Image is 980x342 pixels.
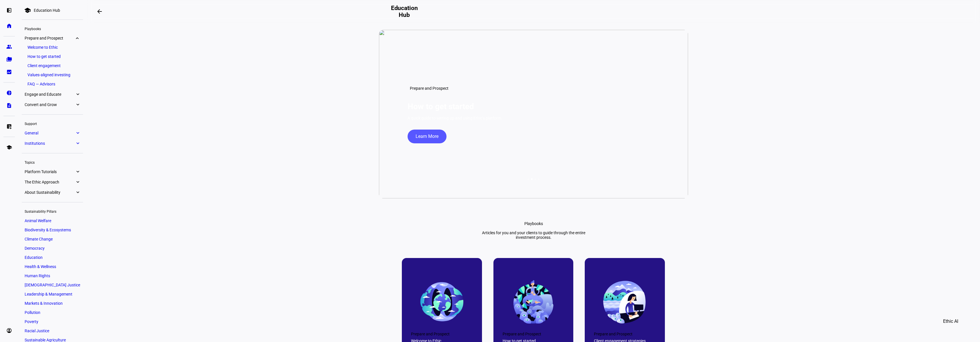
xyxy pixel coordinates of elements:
a: bid_landscape [3,66,15,78]
h1: How to get started [408,102,474,111]
span: Learn More [416,130,438,143]
img: 67c0a1a361bf038d2e293661_66d75062e6db20f9f8bea3a5_World%25203.png [511,279,556,325]
a: Poverty [22,318,83,326]
div: Prepare and Prospect [411,332,473,336]
span: [DEMOGRAPHIC_DATA] Justice [25,283,80,287]
button: Learn More [408,130,446,143]
eth-mat-symbol: account_circle [6,328,12,333]
eth-mat-symbol: school [6,144,12,150]
eth-mat-symbol: folder_copy [6,56,12,62]
div: Sustainability Pillars [22,207,83,215]
a: home [3,20,15,32]
button: Ethic AI [935,314,966,328]
a: folder_copy [3,54,15,65]
span: Prepare and Prospect [410,86,448,91]
span: Education [25,255,43,260]
div: A quick guide to setting up and using Ethic’s platform. [408,116,502,120]
span: Pollution [25,310,40,315]
a: Biodiversity & Ecosystems [22,226,83,234]
div: Prepare and Prospect [503,332,564,336]
eth-mat-symbol: left_panel_open [6,7,12,13]
a: Racial Justice [22,327,83,335]
span: Health & Wellness [25,264,56,269]
span: General [25,131,75,135]
eth-mat-symbol: expand_more [75,140,80,146]
a: Leadership & Management [22,290,83,298]
eth-mat-symbol: group [6,44,12,50]
a: Markets & Innovation [22,299,83,307]
span: Democracy [25,246,45,251]
span: Animal Welfare [25,218,51,223]
span: Racial Justice [25,329,49,333]
a: Client engagement [25,62,80,70]
h2: Education Hub [387,5,422,18]
div: Prepare and Prospect [594,332,656,336]
a: Democracy [22,244,83,252]
span: Climate Change [25,237,53,241]
span: Institutions [25,141,75,146]
div: Topics [22,158,83,166]
span: Prepare and Prospect [25,36,75,40]
a: Human Rights [22,272,83,280]
eth-mat-symbol: expand_more [75,102,80,108]
a: [DEMOGRAPHIC_DATA] Justice [22,281,83,289]
span: Engage and Educate [25,92,75,97]
span: Ethic AI [943,314,958,328]
a: Animal Welfare [22,217,83,225]
a: description [3,100,15,111]
a: pie_chart [3,87,15,99]
span: Leadership & Management [25,292,72,296]
span: Human Rights [25,273,50,278]
a: Institutionsexpand_more [22,139,83,147]
eth-mat-symbol: expand_more [75,91,80,97]
eth-mat-symbol: expand_more [75,130,80,136]
a: group [3,41,15,52]
a: Health & Wellness [22,263,83,271]
img: 67c0a1a41fd1db2665af57fe_663e60d4891242c5d6cd469c_final-earth.png [419,279,465,325]
span: Biodiversity & Ecosystems [25,228,71,232]
eth-mat-symbol: pie_chart [6,90,12,96]
a: Climate Change [22,235,83,243]
div: Education Hub [34,8,60,13]
a: Generalexpand_more [22,129,83,137]
eth-mat-symbol: expand_more [75,179,80,185]
eth-mat-symbol: description [6,103,12,108]
eth-mat-symbol: bid_landscape [6,69,12,75]
eth-mat-symbol: expand_more [75,35,80,41]
a: FAQ — Advisors [25,80,80,88]
eth-mat-symbol: expand_more [75,189,80,195]
img: 67c0a1a3dd398c4549a83ca6_663e60d4891242c5d6cd46be_final-office.png [602,279,647,325]
a: How to get started [25,52,80,60]
mat-icon: arrow_backwards [96,8,103,15]
span: The Ethic Approach [25,180,75,184]
span: Convert and Grow [25,102,75,107]
div: Articles for you and your clients to guide through the entire investment process. [476,230,591,240]
span: Platform Tutorials [25,169,75,174]
span: Poverty [25,319,38,324]
eth-mat-symbol: list_alt_add [6,124,12,129]
mat-icon: school [24,7,31,14]
span: About Sustainability [25,190,75,195]
div: Playbooks [524,221,543,226]
div: Playbooks [22,24,83,32]
a: Welcome to Ethic [25,43,80,51]
a: Education [22,253,83,261]
eth-mat-symbol: expand_more [75,169,80,175]
a: Pollution [22,308,83,316]
eth-mat-symbol: home [6,23,12,29]
span: Markets & Innovation [25,301,63,306]
div: Support [22,119,83,127]
a: Values-aligned investing [25,71,80,79]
